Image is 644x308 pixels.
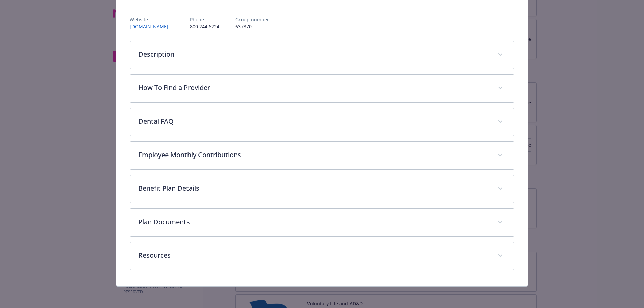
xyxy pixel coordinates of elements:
[235,23,269,30] p: 637370
[138,217,490,227] p: Plan Documents
[138,49,490,59] p: Description
[235,16,269,23] p: Group number
[130,209,514,236] div: Plan Documents
[138,116,490,126] p: Dental FAQ
[130,142,514,169] div: Employee Monthly Contributions
[138,183,490,193] p: Benefit Plan Details
[190,16,219,23] p: Phone
[138,150,490,160] p: Employee Monthly Contributions
[130,175,514,203] div: Benefit Plan Details
[130,41,514,69] div: Description
[130,75,514,102] div: How To Find a Provider
[130,108,514,136] div: Dental FAQ
[138,83,490,93] p: How To Find a Provider
[130,242,514,270] div: Resources
[130,16,174,23] p: Website
[130,23,174,30] a: [DOMAIN_NAME]
[138,250,490,260] p: Resources
[190,23,219,30] p: 800.244.6224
